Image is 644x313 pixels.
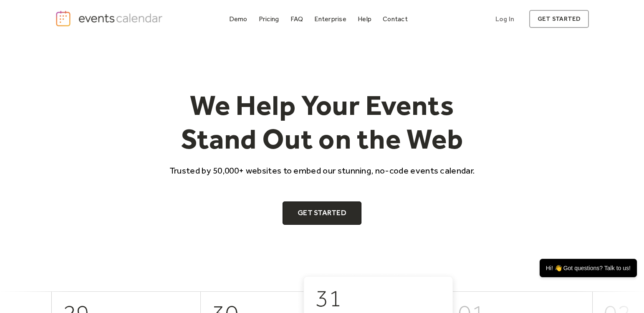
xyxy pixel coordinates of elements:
[314,17,346,21] div: Enterprise
[354,13,375,25] a: Help
[229,17,247,21] div: Demo
[162,164,482,176] p: Trusted by 50,000+ websites to embed our stunning, no-code events calendar.
[487,10,523,28] a: Log In
[259,17,279,21] div: Pricing
[529,10,589,28] a: get started
[255,13,283,25] a: Pricing
[226,13,251,25] a: Demo
[311,13,349,25] a: Enterprise
[283,201,361,225] a: Get Started
[379,13,411,25] a: Contact
[358,17,371,21] div: Help
[287,13,307,25] a: FAQ
[55,10,165,27] a: home
[383,17,408,21] div: Contact
[290,17,303,21] div: FAQ
[162,88,482,156] h1: We Help Your Events Stand Out on the Web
